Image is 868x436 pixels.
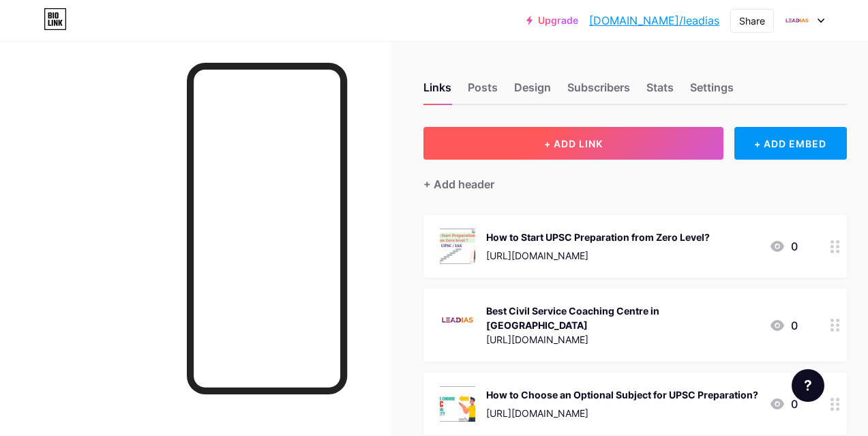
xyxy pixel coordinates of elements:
[526,15,578,26] a: Upgrade
[486,248,710,263] div: [URL][DOMAIN_NAME]
[589,12,719,29] a: [DOMAIN_NAME]/leadias
[486,230,710,244] div: How to Start UPSC Preparation from Zero Level?
[567,79,630,104] div: Subscribers
[734,127,847,160] div: + ADD EMBED
[544,138,603,149] span: + ADD LINK
[486,332,758,347] div: [URL][DOMAIN_NAME]
[769,317,798,334] div: 0
[423,176,494,192] div: + Add header
[769,238,798,255] div: 0
[646,79,674,104] div: Stats
[423,127,723,160] button: + ADD LINK
[769,396,798,412] div: 0
[514,79,551,104] div: Design
[486,388,758,402] div: How to Choose an Optional Subject for UPSC Preparation?
[440,302,475,338] img: Best Civil Service Coaching Centre in Trivandrum
[486,304,758,332] div: Best Civil Service Coaching Centre in [GEOGRAPHIC_DATA]
[739,14,765,28] div: Share
[440,386,475,422] img: How to Choose an Optional Subject for UPSC Preparation?
[440,229,475,264] img: How to Start UPSC Preparation from Zero Level?
[468,79,498,104] div: Posts
[690,79,734,104] div: Settings
[784,8,810,33] img: Lead Ias
[486,406,758,420] div: [URL][DOMAIN_NAME]
[423,79,451,104] div: Links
